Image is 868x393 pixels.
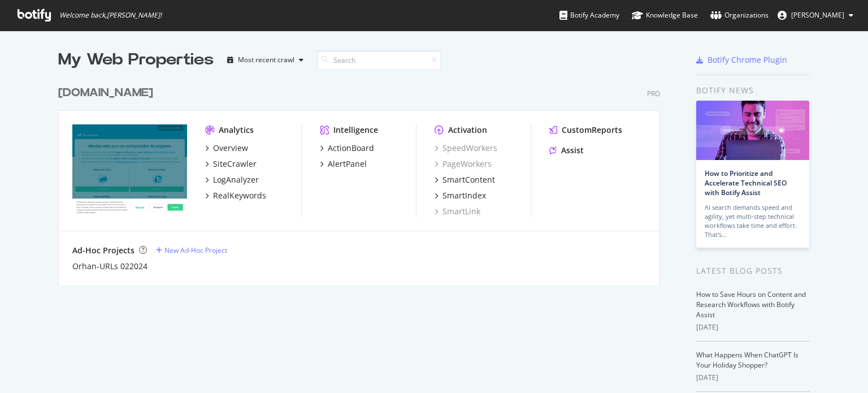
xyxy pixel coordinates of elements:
a: Overview [205,142,248,154]
a: How to Prioritize and Accelerate Technical SEO with Botify Assist [705,169,787,197]
div: Analytics [219,124,254,136]
div: Activation [448,124,487,136]
div: AlertPanel [328,158,367,170]
a: SmartIndex [435,190,486,201]
div: Most recent crawl [238,57,294,63]
div: CustomReports [562,124,622,136]
span: Alejandro Maisanaba [791,10,844,20]
div: Assist [561,145,584,156]
input: Search [317,50,441,70]
a: Assist [549,145,584,156]
img: rastreator.com [72,124,187,216]
div: SiteCrawler [213,158,257,170]
div: Pro [647,89,660,98]
a: AlertPanel [320,158,367,170]
img: How to Prioritize and Accelerate Technical SEO with Botify Assist [696,101,809,160]
span: Welcome back, [PERSON_NAME] ! [59,11,162,20]
button: Most recent crawl [223,51,308,69]
div: SmartContent [442,174,495,185]
div: LogAnalyzer [213,174,259,185]
div: Botify Chrome Plugin [708,54,787,66]
a: LogAnalyzer [205,174,259,185]
div: grid [58,71,669,285]
div: Ad-Hoc Projects [72,245,134,256]
a: [DOMAIN_NAME] [58,85,158,101]
a: CustomReports [549,124,622,136]
button: [PERSON_NAME] [769,6,862,24]
a: What Happens When ChatGPT Is Your Holiday Shopper? [696,350,798,370]
a: SmartContent [435,174,495,185]
div: Botify news [696,84,810,97]
div: My Web Properties [58,49,214,71]
div: [DATE] [696,322,810,332]
a: PageWorkers [435,158,492,170]
div: Latest Blog Posts [696,265,810,277]
a: New Ad-Hoc Project [156,245,227,255]
div: [DOMAIN_NAME] [58,85,153,101]
a: Orhan-URLs 022024 [72,261,147,272]
div: RealKeywords [213,190,266,201]
div: [DATE] [696,373,810,383]
a: How to Save Hours on Content and Research Workflows with Botify Assist [696,290,806,319]
div: New Ad-Hoc Project [164,245,227,255]
div: Knowledge Base [632,10,698,21]
div: ActionBoard [328,142,374,154]
a: ActionBoard [320,142,374,154]
div: Organizations [710,10,769,21]
div: Overview [213,142,248,154]
a: SiteCrawler [205,158,257,170]
a: RealKeywords [205,190,266,201]
div: Intelligence [333,124,378,136]
a: Botify Chrome Plugin [696,54,787,66]
a: SmartLink [435,206,480,217]
div: Botify Academy [559,10,619,21]
div: SmartIndex [442,190,486,201]
a: SpeedWorkers [435,142,497,154]
div: AI search demands speed and agility, yet multi-step technical workflows take time and effort. Tha... [705,203,801,239]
